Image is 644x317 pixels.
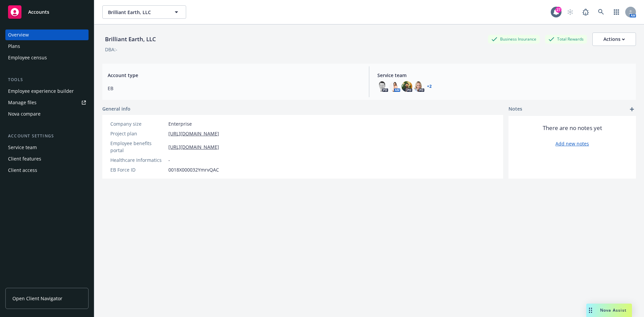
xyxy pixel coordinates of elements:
button: Brilliant Earth, LLC [102,5,186,19]
a: Employee experience builder [5,86,89,97]
div: Tools [5,76,89,83]
a: Client features [5,153,89,164]
span: - [168,156,170,164]
img: photo [401,81,412,92]
img: photo [414,81,424,92]
span: Account type [108,72,361,79]
div: Account settings [5,133,89,139]
div: Employee census [8,52,47,63]
span: Service team [377,72,631,79]
span: 0018X000032YmrvQAC [168,166,219,173]
img: photo [377,81,388,92]
div: Healthcare Informatics [110,156,166,164]
div: Actions [603,33,625,46]
a: Switch app [610,5,623,19]
div: Project plan [110,130,166,137]
div: Drag to move [586,304,595,317]
a: Report a Bug [579,5,592,19]
span: Open Client Navigator [12,295,62,302]
div: Total Rewards [545,35,587,43]
div: Employee benefits portal [110,140,166,154]
div: Business Insurance [488,35,540,43]
div: 27 [555,6,561,12]
div: Client access [8,165,37,176]
div: DBA: - [105,46,117,53]
span: EB [108,85,361,92]
div: Employee experience builder [8,86,74,97]
div: Plans [8,41,20,52]
span: There are no notes yet [543,124,602,132]
div: Service team [8,142,37,153]
button: Actions [592,33,636,46]
a: Client access [5,165,89,176]
a: Plans [5,41,89,52]
span: Accounts [28,9,49,15]
span: Nova Assist [600,307,627,313]
a: [URL][DOMAIN_NAME] [168,143,219,150]
span: Notes [508,105,522,113]
div: Manage files [8,97,37,108]
a: Search [594,5,608,19]
a: add [628,105,636,113]
a: +2 [427,84,432,88]
div: Nova compare [8,109,41,119]
a: Start snowing [563,5,577,19]
a: Employee census [5,52,89,63]
a: [URL][DOMAIN_NAME] [168,130,219,137]
div: Client features [8,153,41,164]
span: Enterprise [168,120,192,127]
a: Manage files [5,97,89,108]
a: Accounts [5,3,89,21]
a: Nova compare [5,109,89,119]
img: photo [389,81,400,92]
a: Service team [5,142,89,153]
div: Company size [110,120,166,127]
a: Overview [5,29,89,40]
button: Nova Assist [586,304,632,317]
span: General info [102,105,130,112]
div: EB Force ID [110,166,166,173]
div: Brilliant Earth, LLC [102,35,159,44]
a: Add new notes [555,140,589,147]
div: Overview [8,29,29,40]
span: Brilliant Earth, LLC [108,9,166,16]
